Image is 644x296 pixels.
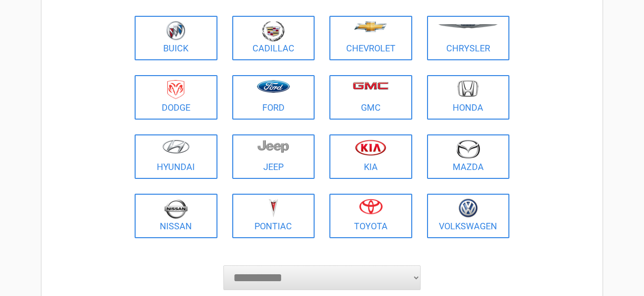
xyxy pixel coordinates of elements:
img: toyota [359,199,383,214]
img: nissan [164,199,188,219]
img: ford [257,80,290,93]
a: Dodge [135,75,217,120]
a: Chevrolet [329,16,412,60]
img: gmc [353,82,389,90]
img: chevrolet [354,21,387,32]
img: honda [458,80,478,97]
a: Ford [232,75,315,120]
a: Nissan [135,194,217,238]
a: Hyundai [135,134,217,179]
img: volkswagen [459,199,478,218]
a: Volkswagen [427,194,510,238]
a: Buick [135,16,217,60]
a: Toyota [329,194,412,238]
a: Mazda [427,134,510,179]
img: jeep [257,139,289,153]
img: cadillac [262,21,285,42]
a: Honda [427,75,510,120]
a: Chrysler [427,16,510,60]
img: buick [166,21,185,41]
img: mazda [456,139,480,159]
img: chrysler [438,24,498,29]
img: kia [355,139,386,156]
a: Jeep [232,134,315,179]
a: GMC [329,75,412,120]
a: Pontiac [232,194,315,238]
a: Cadillac [232,16,315,60]
img: dodge [167,80,184,99]
a: Kia [329,134,412,179]
img: pontiac [268,199,278,217]
img: hyundai [162,139,190,154]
